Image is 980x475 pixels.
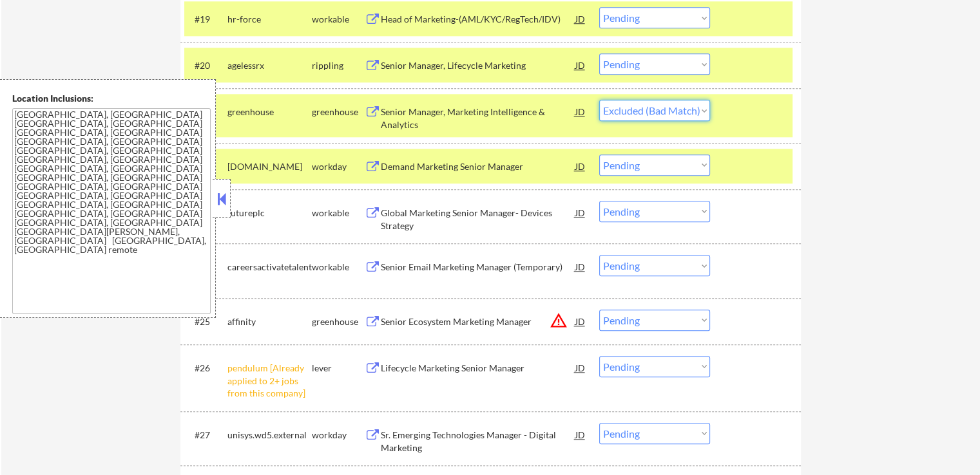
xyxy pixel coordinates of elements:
[227,315,312,328] div: affinity
[227,106,312,118] div: greenhouse
[574,356,587,379] div: JD
[195,59,217,72] div: #20
[312,429,365,442] div: workday
[195,13,217,26] div: #19
[312,13,365,26] div: workable
[381,207,575,232] div: Global Marketing Senior Manager- Devices Strategy
[227,429,312,442] div: unisys.wd5.external
[574,201,587,224] div: JD
[381,362,575,375] div: Lifecycle Marketing Senior Manager
[195,429,217,442] div: #27
[550,312,568,330] button: warning_amber
[195,315,217,328] div: #25
[381,429,575,454] div: Sr. Emerging Technologies Manager - Digital Marketing
[312,207,365,219] div: workable
[312,59,365,72] div: rippling
[574,154,587,178] div: JD
[227,261,312,274] div: careersactivatetalent
[312,261,365,274] div: workable
[12,92,211,105] div: Location Inclusions:
[227,160,312,173] div: [DOMAIN_NAME]
[227,59,312,72] div: agelessrx
[381,106,575,131] div: Senior Manager, Marketing Intelligence & Analytics
[312,106,365,118] div: greenhouse
[381,315,575,328] div: Senior Ecosystem Marketing Manager
[574,100,587,123] div: JD
[574,423,587,446] div: JD
[574,53,587,77] div: JD
[381,59,575,72] div: Senior Manager, Lifecycle Marketing
[381,160,575,173] div: Demand Marketing Senior Manager
[195,362,217,375] div: #26
[381,261,575,274] div: Senior Email Marketing Manager (Temporary)
[574,310,587,333] div: JD
[227,362,312,400] div: pendulum [Already applied to 2+ jobs from this company]
[312,160,365,173] div: workday
[381,13,575,26] div: Head of Marketing-(AML/KYC/RegTech/IDV)
[574,7,587,30] div: JD
[312,362,365,375] div: lever
[312,315,365,328] div: greenhouse
[227,13,312,26] div: hr-force
[574,255,587,278] div: JD
[227,207,312,219] div: futureplc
